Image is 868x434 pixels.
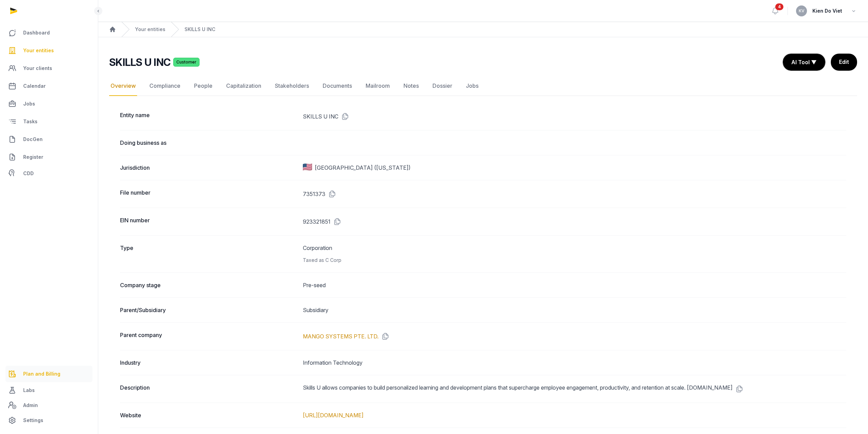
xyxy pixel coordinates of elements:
[321,76,353,96] a: Documents
[120,216,297,227] dt: EIN number
[303,216,846,227] dd: 923321851
[109,76,857,96] nav: Tabs
[120,111,297,122] dt: Entity name
[5,398,92,412] a: Admin
[120,244,297,264] dt: Type
[23,46,54,55] span: Your entities
[783,54,825,70] button: AI Tool ▼
[98,22,868,37] nav: Breadcrumb
[364,76,391,96] a: Mailroom
[5,382,92,398] a: Labs
[193,76,214,96] a: People
[23,416,43,424] span: Settings
[23,153,43,161] span: Register
[303,412,364,419] a: [URL][DOMAIN_NAME]
[303,111,846,122] dd: SKILLS U INC
[23,169,34,178] span: CDD
[23,100,35,108] span: Jobs
[465,76,480,96] a: Jobs
[5,42,92,59] a: Your entities
[402,76,420,96] a: Notes
[303,332,379,340] a: MANGO SYSTEMS PTE. LTD.
[5,167,92,180] a: CDD
[23,29,50,37] span: Dashboard
[5,131,92,148] a: DocGen
[120,383,297,394] dt: Description
[303,359,846,367] dd: Information Technology
[5,366,92,382] a: Plan and Billing
[431,76,454,96] a: Dossier
[109,76,137,96] a: Overview
[120,139,297,147] dt: Doing business as
[225,76,263,96] a: Capitalization
[303,281,846,289] dd: Pre-seed
[120,411,297,419] dt: Website
[148,76,182,96] a: Compliance
[120,359,297,367] dt: Industry
[120,188,297,199] dt: File number
[5,25,92,41] a: Dashboard
[5,113,92,130] a: Tasks
[173,58,200,67] span: Customer
[303,383,846,394] dd: Skills U allows companies to build personalized learning and development plans that supercharge e...
[303,188,846,199] dd: 7351373
[303,256,846,264] div: Taxed as C Corp
[109,56,171,68] h2: SKILLS U INC
[23,64,52,72] span: Your clients
[303,306,846,314] dd: Subsidiary
[831,54,857,71] a: Edit
[799,9,805,13] span: KV
[135,26,165,33] a: Your entities
[303,244,846,264] dd: Corporation
[120,331,297,342] dt: Parent company
[185,26,215,33] a: SKILLS U INC
[315,164,411,172] span: [GEOGRAPHIC_DATA] ([US_STATE])
[120,306,297,314] dt: Parent/Subsidiary
[23,82,46,90] span: Calendar
[5,96,92,112] a: Jobs
[812,7,842,15] span: Kien Do Viet
[274,76,310,96] a: Stakeholders
[5,60,92,76] a: Your clients
[120,281,297,289] dt: Company stage
[23,135,43,143] span: DocGen
[23,386,35,394] span: Labs
[5,78,92,94] a: Calendar
[23,117,38,126] span: Tasks
[23,370,60,378] span: Plan and Billing
[5,412,92,429] a: Settings
[23,401,38,409] span: Admin
[120,164,297,172] dt: Jurisdiction
[775,3,783,10] span: 4
[796,5,807,16] button: KV
[5,149,92,165] a: Register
